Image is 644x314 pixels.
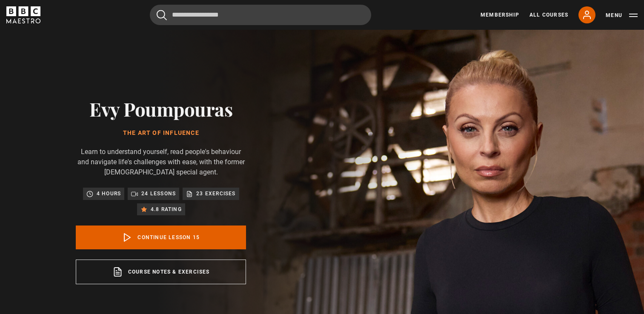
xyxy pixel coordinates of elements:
[481,11,519,19] a: Membership
[6,6,40,23] svg: BBC Maestro
[606,11,638,20] button: Toggle navigation
[151,205,182,214] p: 4.8 rating
[76,130,246,137] h1: The Art of Influence
[76,98,246,120] h2: Evy Poumpouras
[76,226,246,249] a: Continue lesson 15
[157,10,167,20] button: Submit the search query
[97,189,121,198] p: 4 hours
[530,11,568,19] a: All Courses
[76,260,246,284] a: Course notes & exercises
[150,5,371,25] input: Search
[196,189,235,198] p: 23 exercises
[76,147,246,177] p: Learn to understand yourself, read people's behaviour and navigate life's challenges with ease, w...
[141,189,176,198] p: 24 lessons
